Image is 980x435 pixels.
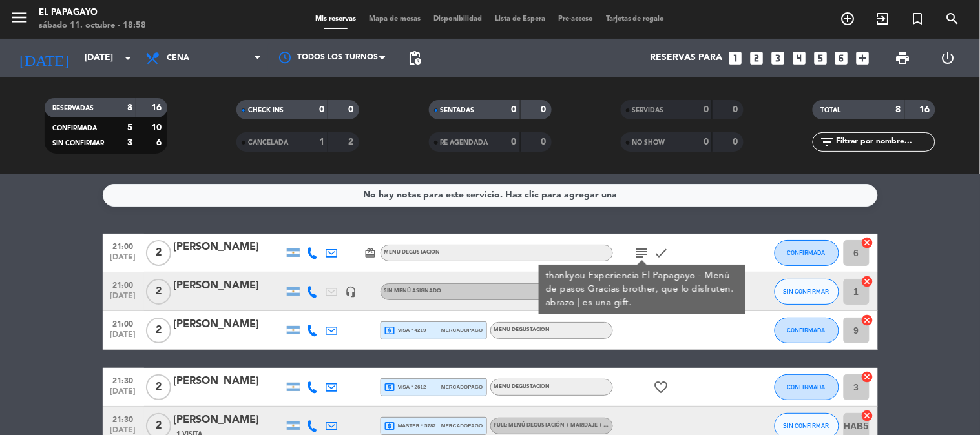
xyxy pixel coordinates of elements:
i: local_atm [384,381,396,393]
span: pending_actions [407,50,422,66]
span: [DATE] [107,330,140,345]
i: cancel [861,314,874,327]
span: CONFIRMADA [787,249,826,256]
div: [PERSON_NAME] [174,239,284,256]
strong: 3 [127,138,132,147]
span: 21:00 [107,316,140,330]
i: local_atm [384,325,396,336]
span: RESERVADAS [52,105,94,112]
span: Reservas para [650,53,722,63]
span: 21:00 [107,238,140,253]
button: CONFIRMADA [775,318,839,343]
i: cancel [861,370,874,383]
i: add_circle_outline [840,11,856,26]
span: 21:30 [107,372,140,387]
i: power_settings_new [940,50,955,66]
span: Mapa de mesas [362,15,427,23]
span: NO SHOW [632,139,665,146]
span: Sin menú asignado [384,288,442,294]
span: [DATE] [107,253,140,268]
span: Lista de Espera [488,15,552,23]
i: headset_mic [346,286,357,298]
span: Mis reservas [309,15,362,23]
span: MENU DEGUSTACION [494,327,550,332]
span: Pre-acceso [552,15,599,23]
strong: 0 [319,105,324,114]
span: 21:30 [107,411,140,426]
span: SIN CONFIRMAR [784,288,829,295]
strong: 8 [127,103,132,112]
i: exit_to_app [875,11,891,26]
span: mercadopago [441,326,483,334]
span: 2 [146,318,171,343]
strong: 10 [151,123,164,132]
strong: 8 [896,105,901,114]
strong: 0 [512,137,517,147]
span: TOTAL [820,107,840,114]
span: SENTADAS [441,107,475,114]
strong: 0 [733,105,740,114]
div: [PERSON_NAME] [174,316,284,333]
strong: 0 [704,137,709,147]
span: SIN CONFIRMAR [52,140,104,147]
span: CONFIRMADA [787,327,826,334]
strong: 0 [349,105,357,114]
span: [DATE] [107,387,140,402]
i: check [654,245,669,261]
span: mercadopago [441,421,483,430]
i: subject [634,245,650,261]
i: cancel [861,236,874,249]
i: turned_in_not [910,11,926,26]
span: 2 [146,374,171,400]
button: CONFIRMADA [775,374,839,400]
span: master * 5782 [384,420,437,432]
i: looks_two [748,50,765,66]
span: CONFIRMADA [787,383,826,390]
i: [DATE] [10,44,78,72]
strong: 16 [151,103,164,112]
i: looks_4 [791,50,808,66]
i: looks_6 [833,50,850,66]
span: 2 [146,240,171,266]
strong: 0 [541,137,548,147]
strong: 0 [733,137,740,147]
span: 21:00 [107,277,140,292]
div: No hay notas para este servicio. Haz clic para agregar una [363,188,617,203]
span: Cena [167,54,189,63]
i: arrow_drop_down [120,50,136,66]
div: thankyou Experiencia El Papagayo - Menú de pasos Gracias brother, que lo disfruten. abrazo | es u... [545,269,738,310]
strong: 0 [704,105,709,114]
div: El Papagayo [39,6,146,19]
div: [PERSON_NAME] [174,278,284,294]
i: looks_one [727,50,744,66]
span: 2 [146,279,171,305]
strong: 1 [319,137,324,147]
span: [DATE] [107,292,140,307]
strong: 16 [920,105,933,114]
div: sábado 11. octubre - 18:58 [39,19,146,32]
div: [PERSON_NAME] [174,373,284,390]
button: CONFIRMADA [775,240,839,266]
span: visa * 4219 [384,325,426,336]
strong: 0 [512,105,517,114]
i: cancel [861,409,874,422]
i: filter_list [819,134,835,150]
i: cancel [861,275,874,288]
span: SIN CONFIRMAR [784,422,829,429]
i: looks_5 [812,50,829,66]
i: add_box [855,50,871,66]
span: SERVIDAS [632,107,664,114]
button: SIN CONFIRMAR [775,279,839,305]
button: menu [10,8,29,32]
i: local_atm [384,420,396,432]
div: LOG OUT [926,39,970,77]
span: mercadopago [441,383,483,391]
i: favorite_border [654,379,669,395]
input: Filtrar por nombre... [835,135,935,149]
i: card_giftcard [365,247,377,259]
strong: 6 [156,138,164,147]
strong: 5 [127,123,132,132]
span: CONFIRMADA [52,125,97,132]
span: RE AGENDADA [441,139,488,146]
span: visa * 2612 [384,381,426,393]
